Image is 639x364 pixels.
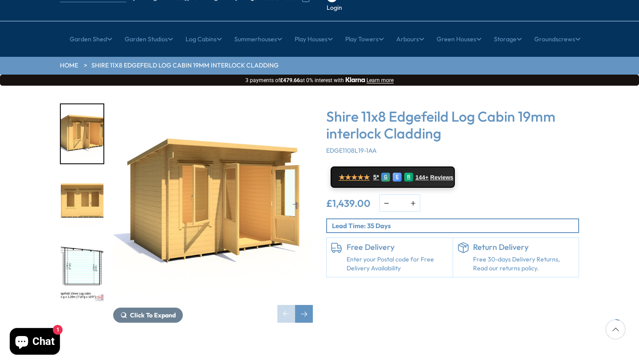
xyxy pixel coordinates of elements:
a: Arbours [396,28,424,50]
div: 1 / 8 [113,103,313,323]
img: Edgefield11x8g3290x239019mm000_717b2d44-f637-4504-8bcc-4c30aec238b6_200x200.jpg [61,174,103,233]
div: Next slide [295,305,313,323]
a: HOME [60,61,78,70]
inbox-online-store-chat: Shopify online store chat [7,328,63,357]
span: Reviews [430,174,454,181]
a: Storage [494,28,522,50]
ins: £1,439.00 [326,198,371,208]
a: Summerhouses [234,28,282,50]
a: ★★★★★ 5* G E R 144+ Reviews [331,166,455,188]
img: Shire 11x8 Edgefeild Log Cabin 19mm interlock Cladding - Best Shed [113,103,313,303]
button: Click To Expand [113,308,183,323]
a: Enter your Postal code for Free Delivery Availability [347,255,448,273]
span: ★★★★★ [339,173,370,182]
h3: Shire 11x8 Edgefeild Log Cabin 19mm interlock Cladding [326,108,579,142]
a: Shire 11x8 Edgefeild Log Cabin 19mm interlock Cladding [91,61,279,70]
a: Green Houses [437,28,481,50]
span: EDGE1108L19-1AA [326,146,377,154]
div: 1 / 8 [60,103,104,164]
span: Click To Expand [130,311,176,319]
h6: Return Delivery [473,242,575,252]
div: 2 / 8 [60,173,104,234]
a: Play Houses [295,28,333,50]
p: Lead Time: 35 Days [332,221,578,230]
a: Garden Studios [125,28,173,50]
a: Log Cabins [185,28,222,50]
div: G [381,173,390,182]
a: Groundscrews [534,28,580,50]
img: Edgefield11x8g3290x2390INTERNALSmft19mmtemp_6ed5b62f-05cf-442a-8391-550286eb8887_200x200.jpg [61,243,103,302]
div: R [404,173,413,182]
div: E [393,173,402,182]
a: Play Towers [345,28,384,50]
a: Garden Shed [70,28,112,50]
div: Previous slide [277,305,295,323]
img: Edgefield11x8g3290x239019mm030_edc824cc-7b8b-4f30-a2ad-0ca1d7c82e71_200x200.jpg [61,104,103,163]
span: 144+ [415,174,428,181]
a: Login [327,4,342,12]
p: Free 30-days Delivery Returns, Read our returns policy. [473,255,575,273]
div: 3 / 8 [60,242,104,303]
h6: Free Delivery [347,242,448,252]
